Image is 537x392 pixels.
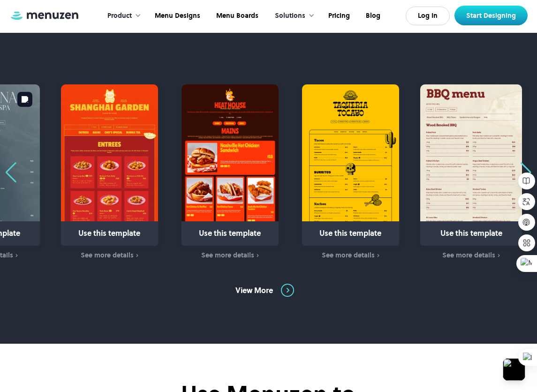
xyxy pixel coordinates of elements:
div: Product [98,1,146,30]
div: See more details [322,251,375,259]
div: See more details [81,251,134,259]
a: Use this template [420,84,522,246]
a: Pricing [319,1,357,30]
a: See more details [300,250,401,261]
div: 4 / 31 [420,84,522,260]
div: Solutions [275,11,305,21]
a: Use this template [302,84,399,246]
a: Use this template [182,84,278,246]
a: Use this template [61,84,158,246]
a: Menu Boards [207,1,265,30]
a: See more details [59,250,160,261]
div: 2 / 31 [179,84,281,260]
a: See more details [179,250,281,261]
a: Start Designing [454,6,528,25]
div: 1 / 31 [59,84,160,260]
div: 3 / 31 [300,84,401,260]
a: Log In [406,7,450,25]
div: See more details [442,251,495,259]
div: Solutions [265,1,319,30]
div: Previous slide [5,162,17,183]
div: Product [107,11,132,21]
div: View More [235,286,273,296]
div: See more details [201,251,254,259]
a: See more details [420,250,522,261]
a: View More [235,284,302,297]
a: Blog [357,1,387,30]
a: Menu Designs [146,1,207,30]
